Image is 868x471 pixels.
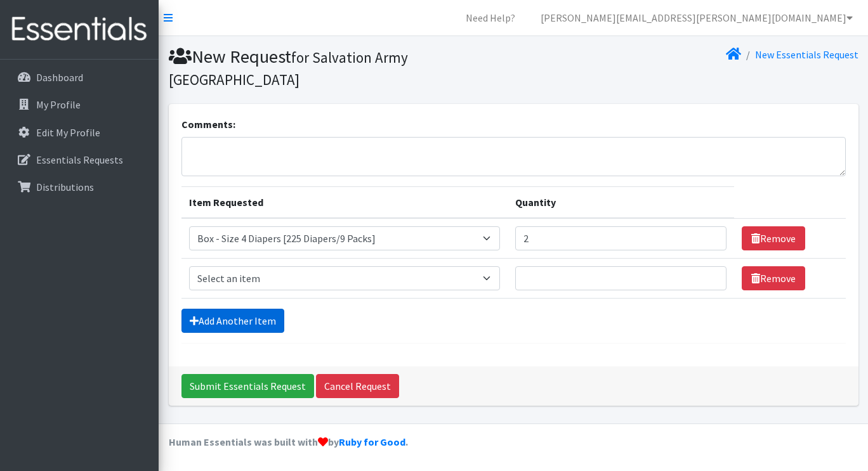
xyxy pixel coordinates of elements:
[742,266,805,290] a: Remove
[5,65,154,90] a: Dashboard
[36,71,83,84] p: Dashboard
[181,309,284,333] a: Add Another Item
[36,98,81,111] p: My Profile
[36,126,100,139] p: Edit My Profile
[181,117,235,132] label: Comments:
[5,92,154,117] a: My Profile
[169,436,408,448] strong: Human Essentials was built with by .
[755,48,858,61] a: New Essentials Request
[5,147,154,172] a: Essentials Requests
[5,174,154,200] a: Distributions
[169,46,509,89] h1: New Request
[316,374,399,398] a: Cancel Request
[339,436,405,448] a: Ruby for Good
[181,187,508,219] th: Item Requested
[5,8,154,51] img: HumanEssentials
[456,5,525,30] a: Need Help?
[169,48,408,89] small: for Salvation Army [GEOGRAPHIC_DATA]
[508,187,733,219] th: Quantity
[181,374,314,398] input: Submit Essentials Request
[36,181,94,193] p: Distributions
[530,5,863,30] a: [PERSON_NAME][EMAIL_ADDRESS][PERSON_NAME][DOMAIN_NAME]
[5,120,154,145] a: Edit My Profile
[36,153,123,166] p: Essentials Requests
[742,226,805,250] a: Remove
